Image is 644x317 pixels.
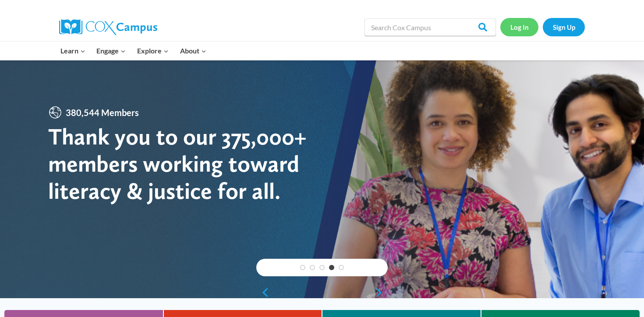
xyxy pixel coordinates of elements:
[256,284,388,301] div: content slider buttons
[339,265,344,270] a: 5
[500,18,538,36] a: Log In
[62,106,142,120] span: 380,544 Members
[91,42,132,60] button: Child menu of Engage
[310,265,315,270] a: 2
[48,123,322,205] div: Thank you to our 375,000+ members working toward literacy & justice for all.
[256,287,269,298] a: previous
[55,42,91,60] button: Child menu of Learn
[174,42,212,60] button: Child menu of About
[329,265,334,270] a: 4
[131,42,174,60] button: Child menu of Explore
[55,42,212,60] nav: Primary Navigation
[543,18,585,36] a: Sign Up
[375,287,388,298] a: next
[59,19,157,35] img: Cox Campus
[319,265,325,270] a: 3
[300,265,305,270] a: 1
[500,18,585,36] nav: Secondary Navigation
[364,18,496,36] input: Search Cox Campus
